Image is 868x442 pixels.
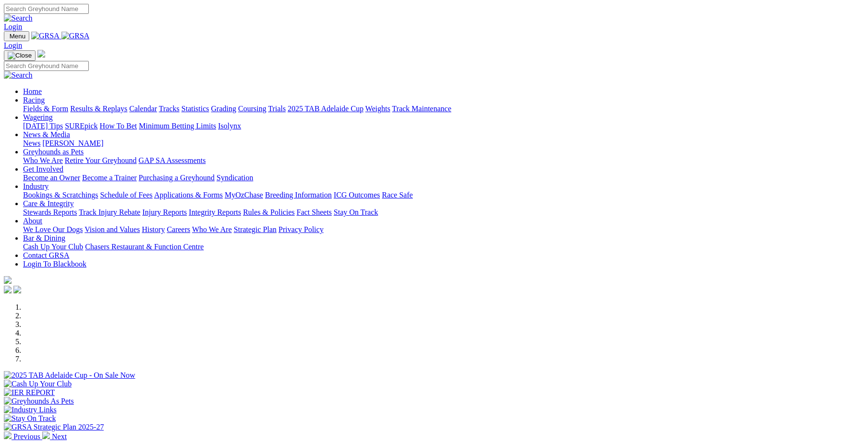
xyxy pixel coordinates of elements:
a: Login [4,23,22,31]
a: Coursing [238,105,266,113]
a: Rules & Policies [243,208,295,216]
a: Get Involved [23,165,63,173]
a: Who We Are [23,156,63,164]
div: Bar & Dining [23,243,864,251]
a: Stay On Track [334,208,378,216]
img: logo-grsa-white.png [37,50,45,58]
input: Search [4,61,89,71]
a: Tracks [159,105,180,113]
button: Toggle navigation [4,50,36,61]
img: Stay On Track [4,414,56,423]
img: facebook.svg [4,286,12,293]
a: Purchasing a Greyhound [139,174,215,182]
a: 2025 TAB Adelaide Cup [288,105,363,113]
img: Search [4,14,33,23]
a: Care & Integrity [23,199,74,208]
a: Bar & Dining [23,234,65,242]
a: Cash Up Your Club [23,243,83,251]
div: Wagering [23,122,864,130]
div: Get Involved [23,174,864,182]
a: Trials [268,105,286,113]
a: About [23,217,42,225]
a: Integrity Reports [189,208,241,216]
a: Grading [211,105,236,113]
a: [DATE] Tips [23,122,63,130]
img: GRSA Strategic Plan 2025-27 [4,423,104,431]
div: Greyhounds as Pets [23,156,864,165]
a: News [23,139,40,147]
a: Login To Blackbook [23,260,86,268]
a: Fact Sheets [297,208,332,216]
a: Syndication [217,174,253,182]
a: Calendar [129,105,157,113]
a: Schedule of Fees [100,191,152,199]
a: Track Maintenance [392,105,451,113]
a: Who We Are [192,225,232,233]
img: chevron-left-pager-white.svg [4,431,12,439]
img: Industry Links [4,406,57,414]
a: Greyhounds as Pets [23,148,84,156]
div: Care & Integrity [23,208,864,217]
a: Stewards Reports [23,208,77,216]
input: Search [4,4,89,14]
a: Injury Reports [142,208,187,216]
a: Racing [23,96,45,104]
img: Close [8,52,32,59]
a: Fields & Form [23,105,68,113]
a: Privacy Policy [278,225,324,233]
a: Race Safe [382,191,412,199]
a: Strategic Plan [234,225,277,233]
img: GRSA [31,32,60,40]
a: Statistics [181,105,209,113]
a: Applications & Forms [154,191,223,199]
button: Toggle navigation [4,31,29,41]
a: Track Injury Rebate [79,208,140,216]
a: Wagering [23,113,53,121]
a: GAP SA Assessments [139,156,206,164]
img: Cash Up Your Club [4,380,72,388]
span: Next [52,432,67,441]
a: Breeding Information [265,191,332,199]
a: [PERSON_NAME] [42,139,103,147]
span: Menu [10,33,25,40]
a: Retire Your Greyhound [65,156,137,164]
a: Isolynx [218,122,241,130]
a: MyOzChase [225,191,263,199]
a: We Love Our Dogs [23,225,83,233]
a: Previous [4,432,42,441]
a: SUREpick [65,122,97,130]
img: twitter.svg [13,286,21,293]
a: Next [42,432,67,441]
a: Careers [167,225,190,233]
a: News & Media [23,130,70,139]
a: Become an Owner [23,174,80,182]
a: History [142,225,165,233]
a: Vision and Values [84,225,140,233]
div: Industry [23,191,864,199]
a: Bookings & Scratchings [23,191,98,199]
a: Industry [23,182,48,190]
a: Become a Trainer [82,174,137,182]
a: Minimum Betting Limits [139,122,216,130]
a: Results & Replays [70,105,127,113]
div: News & Media [23,139,864,148]
div: About [23,225,864,234]
a: Contact GRSA [23,251,69,259]
img: GRSA [61,32,90,40]
img: IER REPORT [4,388,55,397]
a: Chasers Restaurant & Function Centre [85,243,204,251]
span: Previous [13,432,40,441]
a: Weights [365,105,390,113]
img: 2025 TAB Adelaide Cup - On Sale Now [4,371,135,380]
a: Login [4,41,22,49]
img: chevron-right-pager-white.svg [42,431,50,439]
img: logo-grsa-white.png [4,276,12,284]
img: Search [4,71,33,80]
a: Home [23,87,42,95]
a: ICG Outcomes [334,191,380,199]
a: How To Bet [100,122,137,130]
div: Racing [23,105,864,113]
img: Greyhounds As Pets [4,397,74,406]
